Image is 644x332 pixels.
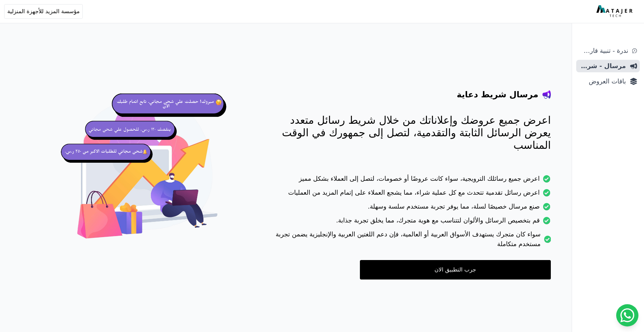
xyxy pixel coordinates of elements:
[596,5,634,18] img: MatajerTech Logo
[264,188,551,202] li: اعرض رسائل تقدمية تتحدث مع كل عملية شراء، مما يشجع العملاء على إتمام المزيد من العمليات
[579,76,626,86] span: باقات العروض
[360,260,551,280] a: جرب التطبيق الان
[579,46,628,56] span: ندرة - تنبية قارب علي النفاذ
[58,83,236,261] img: hero
[264,229,551,253] li: سواء كان متجرك يستهدف الأسواق العربية أو العالمية، فإن دعم اللغتين العربية والإنجليزية يضمن تجربة...
[579,61,626,71] span: مرسال - شريط دعاية
[4,4,83,19] button: مؤسسة المزيد للأجهزة المنزلية
[264,202,551,216] li: صنع مرسال خصيصًا لسلة، مما يوفر تجربة مستخدم سلسة وسهلة.
[264,216,551,229] li: قم بتخصيص الرسائل والألوان لتتناسب مع هوية متجرك، مما يخلق تجربة جذابة.
[7,7,80,16] span: مؤسسة المزيد للأجهزة المنزلية
[264,174,551,188] li: اعرض جميع رسائلك الترويجية، سواء كانت عروضًا أو خصومات، لتصل إلى العملاء بشكل مميز
[264,114,551,152] p: اعرض جميع عروضك وإعلاناتك من خلال شريط رسائل متعدد يعرض الرسائل الثابتة والتقدمية، لتصل إلى جمهور...
[457,89,538,100] h4: مرسال شريط دعاية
